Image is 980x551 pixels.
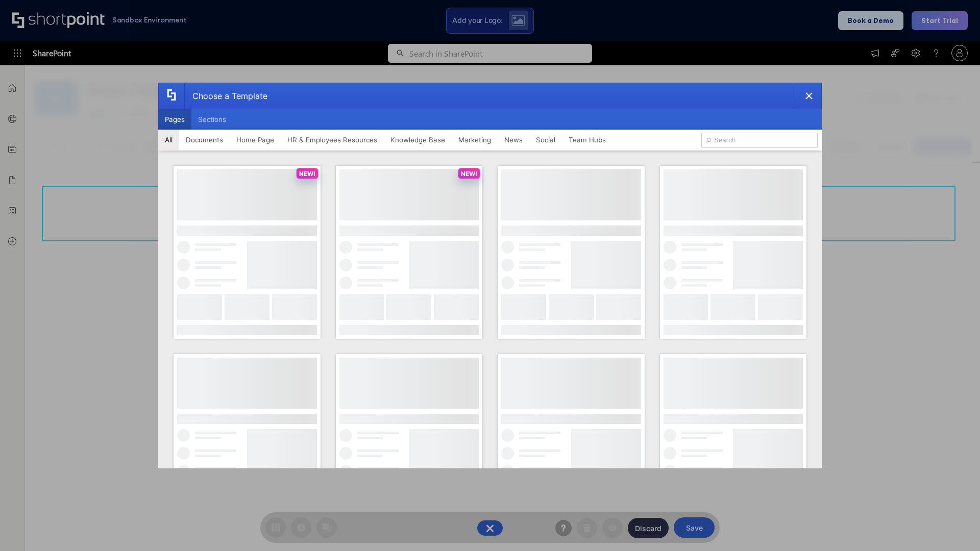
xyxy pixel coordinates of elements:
button: News [498,130,529,150]
div: Choose a Template [184,83,267,109]
button: Sections [191,109,233,130]
button: Pages [158,109,191,130]
button: HR & Employees Resources [281,130,384,150]
button: Social [529,130,562,150]
button: Marketing [452,130,498,150]
p: NEW! [299,170,315,178]
button: Team Hubs [562,130,612,150]
input: Search [701,133,818,148]
button: Knowledge Base [384,130,452,150]
div: template selector [158,83,822,468]
button: Documents [179,130,230,150]
p: NEW! [461,170,477,178]
button: All [158,130,179,150]
button: Home Page [230,130,281,150]
iframe: Chat Widget [929,502,980,551]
